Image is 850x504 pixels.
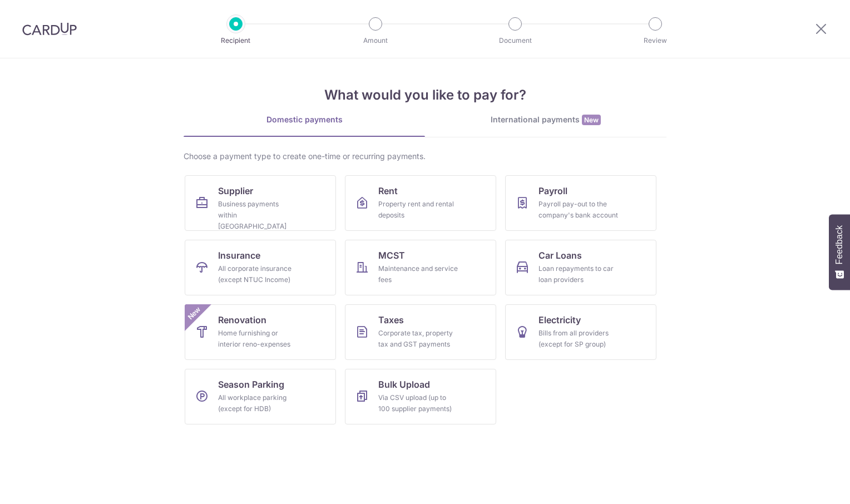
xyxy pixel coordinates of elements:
span: Electricity [538,313,581,327]
a: Car LoansLoan repayments to car loan providers [505,240,656,295]
a: TaxesCorporate tax, property tax and GST payments [345,304,496,360]
span: Feedback [834,225,844,264]
span: Rent [378,184,398,197]
p: Review [614,35,696,46]
a: PayrollPayroll pay-out to the company's bank account [505,175,656,231]
a: InsuranceAll corporate insurance (except NTUC Income) [185,240,336,295]
div: Domestic payments [184,114,425,125]
p: Recipient [195,35,277,46]
span: Insurance [218,249,260,262]
a: MCSTMaintenance and service fees [345,240,496,295]
a: RentProperty rent and rental deposits [345,175,496,231]
span: Car Loans [538,249,582,262]
div: Business payments within [GEOGRAPHIC_DATA] [218,199,298,232]
div: Property rent and rental deposits [378,199,458,221]
a: RenovationHome furnishing or interior reno-expensesNew [185,304,336,360]
div: Payroll pay-out to the company's bank account [538,199,619,221]
span: Payroll [538,184,567,197]
div: Corporate tax, property tax and GST payments [378,328,458,350]
div: Via CSV upload (up to 100 supplier payments) [378,392,458,414]
button: Feedback - Show survey [829,214,850,290]
a: ElectricityBills from all providers (except for SP group) [505,304,656,360]
span: Renovation [218,313,266,327]
div: Bills from all providers (except for SP group) [538,328,619,350]
span: Taxes [378,313,404,327]
img: CardUp [22,22,77,36]
span: Season Parking [218,378,284,391]
div: Home furnishing or interior reno-expenses [218,328,298,350]
a: Season ParkingAll workplace parking (except for HDB) [185,369,336,424]
div: All corporate insurance (except NTUC Income) [218,263,298,285]
div: Choose a payment type to create one-time or recurring payments. [184,151,666,162]
span: Bulk Upload [378,378,430,391]
div: International payments [425,114,666,126]
a: SupplierBusiness payments within [GEOGRAPHIC_DATA] [185,175,336,231]
span: New [185,304,204,323]
a: Bulk UploadVia CSV upload (up to 100 supplier payments) [345,369,496,424]
p: Amount [334,35,417,46]
div: All workplace parking (except for HDB) [218,392,298,414]
span: MCST [378,249,405,262]
span: Supplier [218,184,253,197]
p: Document [474,35,556,46]
h4: What would you like to pay for? [184,85,666,105]
span: New [582,115,601,125]
div: Loan repayments to car loan providers [538,263,619,285]
div: Maintenance and service fees [378,263,458,285]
